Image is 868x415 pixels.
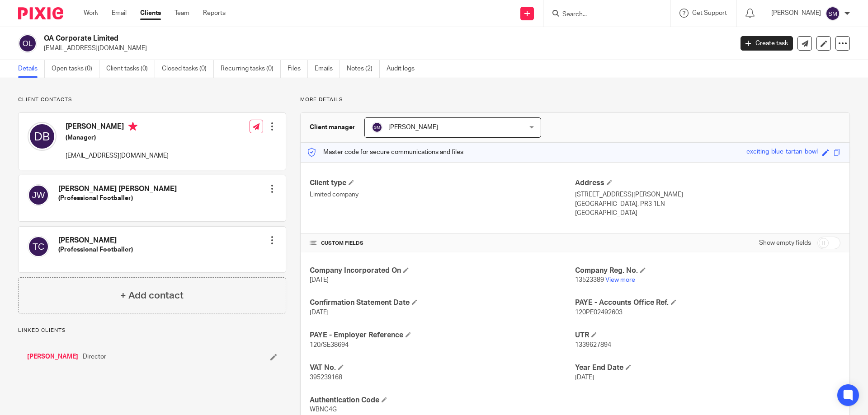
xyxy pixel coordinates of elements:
[120,289,184,303] h4: + Add contact
[575,363,840,373] h4: Year End Date
[203,9,226,18] a: Reports
[28,184,49,206] img: svg%3E
[575,209,840,218] p: [GEOGRAPHIC_DATA]
[66,133,169,142] h5: (Manager)
[128,122,137,131] i: Primary
[27,352,78,361] a: [PERSON_NAME]
[310,277,329,283] span: [DATE]
[66,122,169,133] h4: [PERSON_NAME]
[310,331,575,340] h4: PAYE - Employer Reference
[140,9,161,18] a: Clients
[575,178,840,188] h4: Address
[18,96,286,103] p: Client contacts
[826,6,840,21] img: svg%3E
[310,396,575,405] h4: Authentication Code
[771,9,821,18] p: [PERSON_NAME]
[83,352,106,361] span: Director
[575,331,840,340] h4: UTR
[18,34,37,53] img: svg%3E
[44,44,727,53] p: [EMAIL_ADDRESS][DOMAIN_NAME]
[372,122,382,133] img: svg%3E
[310,298,575,308] h4: Confirmation Statement Date
[310,363,575,373] h4: VAT No.
[387,60,421,78] a: Audit logs
[310,342,349,348] span: 120/SE38694
[692,10,727,16] span: Get Support
[310,123,355,132] h3: Client manager
[58,245,133,254] h5: (Professional Footballer)
[18,327,286,334] p: Linked clients
[58,184,177,194] h4: [PERSON_NAME] [PERSON_NAME]
[561,11,643,19] input: Search
[759,238,811,247] label: Show empty fields
[58,236,133,245] h4: [PERSON_NAME]
[575,266,840,275] h4: Company Reg. No.
[746,147,818,158] div: exciting-blue-tartan-bowl
[575,342,611,348] span: 1339627894
[52,60,99,78] a: Open tasks (0)
[310,190,575,199] p: Limited company
[575,374,594,381] span: [DATE]
[28,122,57,151] img: svg%3E
[307,148,463,157] p: Master code for secure communications and files
[310,374,342,381] span: 395239168
[310,240,575,247] h4: CUSTOM FIELDS
[575,190,840,199] p: [STREET_ADDRESS][PERSON_NAME]
[84,9,98,18] a: Work
[741,36,793,51] a: Create task
[310,309,329,316] span: [DATE]
[106,60,155,78] a: Client tasks (0)
[18,60,45,78] a: Details
[315,60,340,78] a: Emails
[18,7,63,19] img: Pixie
[221,60,281,78] a: Recurring tasks (0)
[310,178,575,188] h4: Client type
[175,9,189,18] a: Team
[58,194,177,203] h5: (Professional Footballer)
[575,309,623,316] span: 120PE02492603
[162,60,214,78] a: Closed tasks (0)
[112,9,127,18] a: Email
[347,60,380,78] a: Notes (2)
[44,34,590,43] h2: OA Corporate Limited
[575,277,604,283] span: 13523389
[575,298,840,308] h4: PAYE - Accounts Office Ref.
[310,406,337,413] span: WBNC4G
[288,60,308,78] a: Files
[605,277,635,283] a: View more
[300,96,850,103] p: More details
[575,200,840,209] p: [GEOGRAPHIC_DATA], PR3 1LN
[28,236,49,257] img: svg%3E
[310,266,575,275] h4: Company Incorporated On
[66,151,169,160] p: [EMAIL_ADDRESS][DOMAIN_NAME]
[388,124,438,131] span: [PERSON_NAME]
